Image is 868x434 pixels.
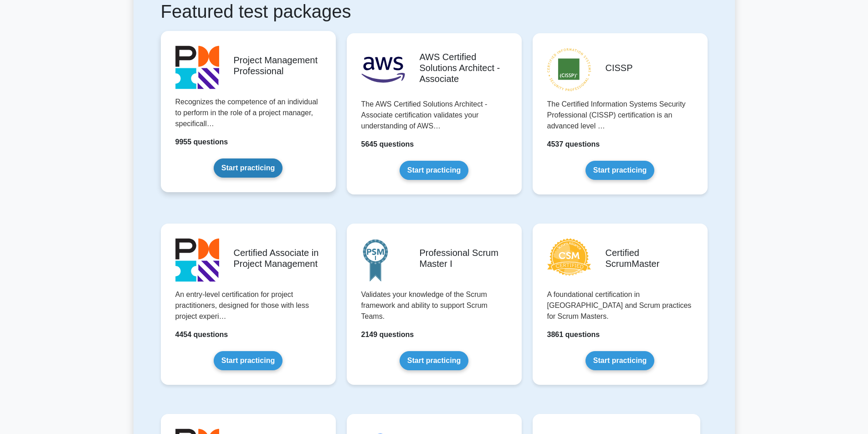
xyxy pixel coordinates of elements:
[400,161,468,180] a: Start practicing
[161,0,708,22] h1: Featured test packages
[586,161,654,180] a: Start practicing
[586,351,654,370] a: Start practicing
[214,158,282,178] a: Start practicing
[214,351,282,370] a: Start practicing
[400,351,468,370] a: Start practicing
